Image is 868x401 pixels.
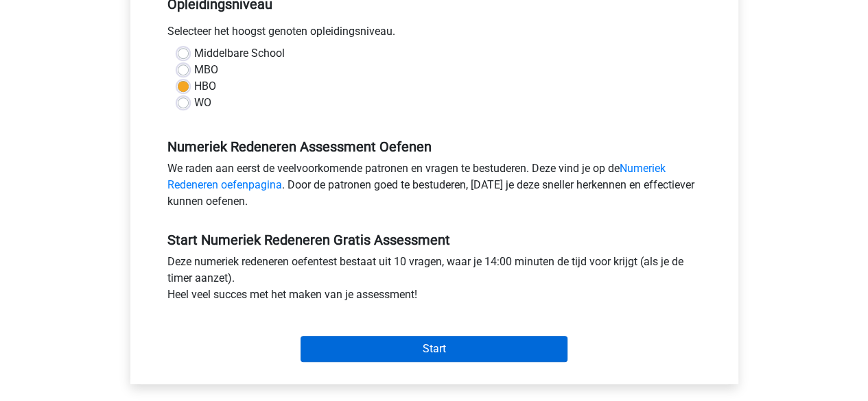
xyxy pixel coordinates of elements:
div: Deze numeriek redeneren oefentest bestaat uit 10 vragen, waar je 14:00 minuten de tijd voor krijg... [157,254,712,308]
a: Numeriek Redeneren oefenpagina [167,162,666,191]
div: We raden aan eerst de veelvoorkomende patronen en vragen te bestuderen. Deze vind je op de . Door... [157,160,712,215]
input: Start [301,336,567,362]
label: MBO [194,62,218,78]
div: Selecteer het hoogst genoten opleidingsniveau. [157,23,712,45]
h5: Start Numeriek Redeneren Gratis Assessment [167,232,701,248]
label: Middelbare School [194,45,285,62]
label: WO [194,95,211,111]
label: HBO [194,78,216,95]
h5: Numeriek Redeneren Assessment Oefenen [167,138,701,155]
